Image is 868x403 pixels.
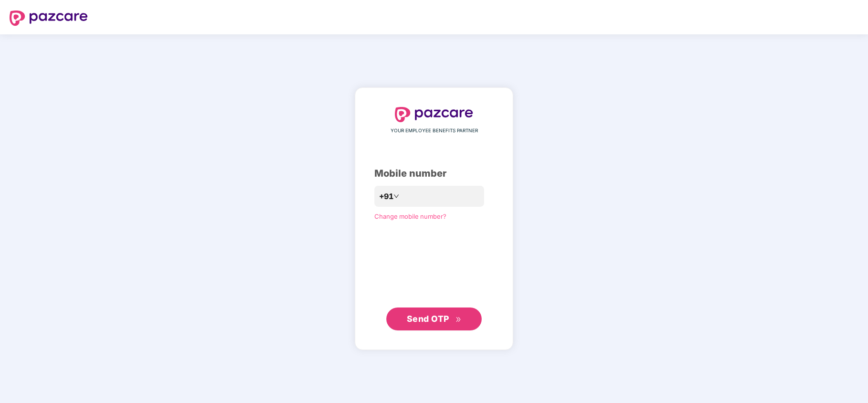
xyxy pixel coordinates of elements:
[386,308,482,330] button: Send OTPdouble-right
[391,127,478,135] span: YOUR EMPLOYEE BENEFITS PARTNER
[395,107,473,122] img: logo
[10,11,88,26] img: logo
[374,212,446,220] a: Change mobile number?
[374,166,494,181] div: Mobile number
[407,314,449,324] span: Send OTP
[379,191,393,202] span: +91
[393,193,399,199] span: down
[455,317,462,323] span: double-right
